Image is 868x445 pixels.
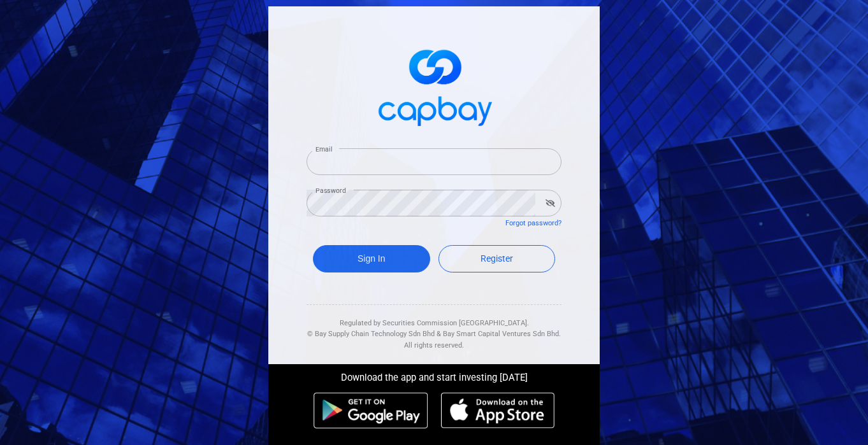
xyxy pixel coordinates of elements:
[505,219,561,227] a: Forgot password?
[441,392,554,429] img: ios
[315,186,346,195] label: Password
[443,330,561,338] span: Bay Smart Capital Ventures Sdn Bhd.
[438,245,556,272] a: Register
[481,253,513,264] span: Register
[315,145,332,154] label: Email
[307,305,561,351] div: Regulated by Securities Commission [GEOGRAPHIC_DATA]. & All rights reserved.
[370,38,498,133] img: logo
[307,330,435,338] span: © Bay Supply Chain Technology Sdn Bhd
[259,364,609,386] div: Download the app and start investing [DATE]
[313,245,430,272] button: Sign In
[314,392,428,429] img: android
